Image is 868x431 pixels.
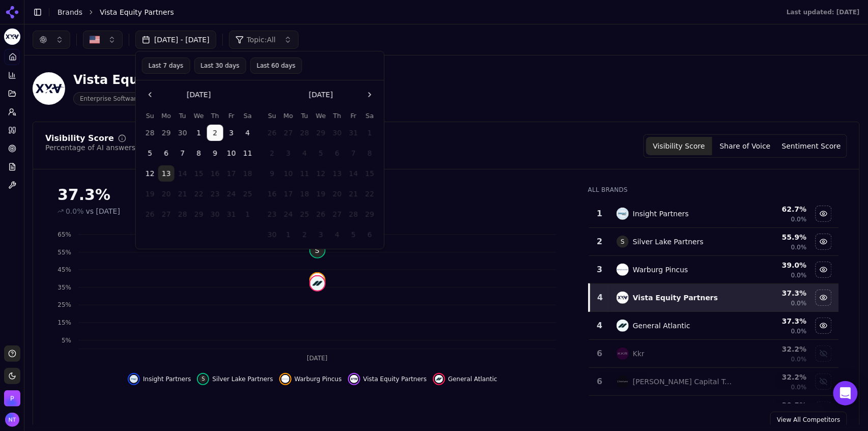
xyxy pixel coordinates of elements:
[57,319,71,326] tspan: 15%
[617,320,629,332] img: general atlantic
[816,373,832,390] button: Show bain capital tech opportunities data
[633,349,645,359] div: Kkr
[57,266,71,273] tspan: 45%
[791,271,807,279] span: 0.0%
[433,373,498,385] button: Hide general atlantic data
[207,111,223,121] th: Thursday
[350,375,358,383] img: vista equity partners
[589,228,839,256] tr: 2SSilver Lake Partners55.9%0.0%Hide silver lake partners data
[593,264,606,276] div: 3
[295,375,342,383] span: Warburg Pincus
[617,236,629,248] span: S
[57,7,766,17] nav: breadcrumb
[310,276,325,291] img: general atlantic
[816,318,832,334] button: Hide general atlantic data
[594,292,606,304] div: 4
[264,111,280,121] th: Sunday
[191,125,207,141] button: Wednesday, October 1st, 2025
[816,234,832,250] button: Hide silver lake partners data
[57,8,82,16] a: Brands
[199,375,207,383] span: S
[791,383,807,391] span: 0.0%
[128,373,191,385] button: Hide insight partners data
[158,125,175,141] button: Monday, September 29th, 2025
[712,137,778,155] button: Share of Voice
[207,145,223,161] button: Thursday, October 9th, 2025
[633,209,689,219] div: Insight Partners
[73,92,198,105] span: Enterprise Software Investment Firm
[816,206,832,222] button: Hide insight partners data
[742,232,807,242] div: 55.9 %
[143,375,191,383] span: Insight Partners
[223,125,240,141] button: Friday, October 3rd, 2025
[297,111,313,121] th: Tuesday
[778,137,845,155] button: Sentiment Score
[617,208,629,220] img: insight partners
[589,284,839,312] tr: 4vista equity partnersVista Equity Partners37.3%0.0%Hide vista equity partners data
[57,249,71,256] tspan: 55%
[362,87,378,103] button: Go to the Next Month
[57,302,71,309] tspan: 25%
[310,273,325,288] img: warburg pincus
[57,284,71,291] tspan: 35%
[135,31,216,49] button: [DATE] - [DATE]
[66,206,84,216] span: 0.0%
[589,312,839,340] tr: 4general atlanticGeneral Atlantic37.3%0.0%Hide general atlantic data
[646,137,712,155] button: Visibility Score
[770,412,847,428] a: View All Competitors
[212,375,273,383] span: Silver Lake Partners
[593,208,606,220] div: 1
[279,373,342,385] button: Hide warburg pincus data
[791,355,807,363] span: 0.0%
[57,186,568,204] div: 37.3%
[363,375,427,383] span: Vista Equity Partners
[307,355,328,362] tspan: [DATE]
[593,376,606,388] div: 6
[787,8,860,16] div: Last updated: [DATE]
[593,320,606,332] div: 4
[175,125,191,141] button: Tuesday, September 30th, 2025
[435,375,443,383] img: general atlantic
[240,125,256,141] button: Saturday, October 4th, 2025
[33,72,65,105] img: Vista Equity Partners
[593,348,606,360] div: 6
[617,292,629,304] img: vista equity partners
[742,316,807,326] div: 37.3 %
[264,111,378,243] table: November 2025
[191,145,207,161] button: Wednesday, October 8th, 2025
[742,260,807,270] div: 39.0 %
[589,368,839,396] tr: 6bain capital tech opportunities[PERSON_NAME] Capital Tech Opportunities32.2%0.0%Show bain capita...
[142,125,158,141] button: Sunday, September 28th, 2025
[175,111,191,121] th: Tuesday
[142,165,158,182] button: Sunday, October 12th, 2025
[816,262,832,278] button: Hide warburg pincus data
[281,375,290,383] img: warburg pincus
[86,206,120,216] span: vs [DATE]
[240,145,256,161] button: Saturday, October 11th, 2025
[62,337,71,344] tspan: 5%
[633,265,688,275] div: Warburg Pincus
[158,145,175,161] button: Monday, October 6th, 2025
[345,111,362,121] th: Friday
[130,375,138,383] img: insight partners
[142,58,190,74] button: Last 7 days
[742,400,807,410] div: 30.5 %
[5,413,19,427] button: Open user button
[633,321,690,331] div: General Atlantic
[142,145,158,161] button: Sunday, October 5th, 2025
[191,111,207,121] th: Wednesday
[280,111,297,121] th: Monday
[617,348,629,360] img: kkr
[593,236,606,248] div: 2
[589,200,839,228] tr: 1insight partnersInsight Partners62.7%0.0%Hide insight partners data
[617,376,629,388] img: bain capital tech opportunities
[833,381,858,406] div: Open Intercom Messenger
[223,111,240,121] th: Friday
[142,87,158,103] button: Go to the Previous Month
[791,243,807,251] span: 0.0%
[247,35,276,45] span: Topic: All
[223,145,240,161] button: Friday, October 10th, 2025
[742,288,807,298] div: 37.3 %
[362,111,378,121] th: Saturday
[742,372,807,382] div: 32.2 %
